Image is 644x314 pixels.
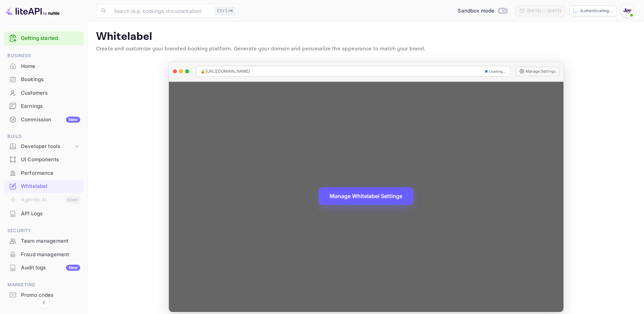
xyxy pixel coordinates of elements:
a: Customers [4,87,84,99]
div: Customers [21,89,80,97]
div: Performance [4,167,84,180]
span: Marketing [4,281,84,289]
div: API Logs [4,207,84,220]
div: New [66,117,80,123]
img: With Joy [622,5,632,16]
a: Bookings [4,73,84,86]
a: Home [4,60,84,72]
span: Sandbox mode [458,7,494,15]
a: CommissionNew [4,113,84,126]
div: Promo codes [4,289,84,302]
a: Promo codes [4,289,84,301]
div: Performance [21,169,80,177]
div: Fraud management [21,251,80,259]
div: Team management [4,235,84,248]
a: Performance [4,167,84,179]
p: Authenticating... [580,8,613,14]
span: 🔒 [URL][DOMAIN_NAME] [200,68,250,74]
div: API Logs [21,210,80,218]
img: LiteAPI logo [5,5,60,16]
div: Earnings [4,100,84,113]
button: Manage Settings [516,67,559,76]
a: Team management [4,235,84,247]
div: Customers [4,87,84,100]
a: UI Components [4,153,84,166]
div: Whitelabel [21,183,80,190]
div: Bookings [21,76,80,83]
a: Fraud management [4,248,84,261]
span: Loading... [489,69,506,74]
span: Business [4,52,84,59]
a: Audit logsNew [4,261,84,274]
div: Bookings [4,73,84,86]
div: CommissionNew [4,113,84,126]
input: Search (e.g. bookings, documentation) [110,4,212,18]
button: Manage Whitelabel Settings [319,187,413,205]
div: New [66,265,80,271]
div: UI Components [21,156,80,164]
div: Switch to Production mode [455,7,510,15]
p: Create and customize your branded booking platform. Generate your domain and personalize the appe... [96,45,636,53]
span: Build [4,133,84,140]
div: [DATE] — [DATE] [527,8,561,14]
p: Whitelabel [96,30,636,44]
div: Ctrl+K [215,6,236,15]
div: Home [4,60,84,73]
div: UI Components [4,153,84,166]
a: Getting started [21,34,80,42]
button: Collapse navigation [38,296,50,309]
div: Team management [21,237,80,245]
a: API Logs [4,207,84,220]
div: Home [21,63,80,70]
span: Security [4,227,84,235]
div: Getting started [4,31,84,45]
div: Developer tools [21,143,73,150]
div: Audit logsNew [4,261,84,274]
a: Whitelabel [4,180,84,192]
div: Earnings [21,102,80,110]
div: Developer tools [4,141,84,152]
div: Promo codes [21,291,80,299]
div: Commission [21,116,80,124]
a: Earnings [4,100,84,112]
div: Audit logs [21,264,80,272]
div: Fraud management [4,248,84,261]
div: Whitelabel [4,180,84,193]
